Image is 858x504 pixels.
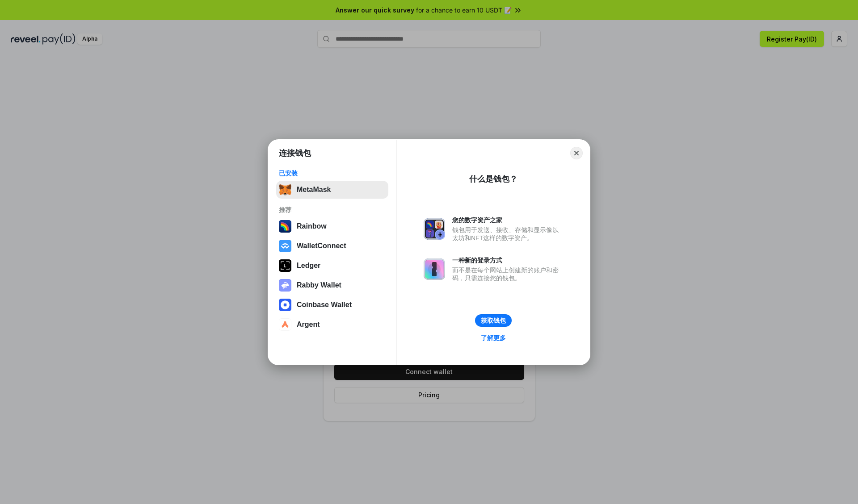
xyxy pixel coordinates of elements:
[276,257,388,275] button: Ledger
[475,332,511,344] a: 了解更多
[276,316,388,333] button: Argent
[279,206,386,214] div: 推荐
[481,317,506,325] div: 获取钱包
[297,301,352,309] div: Coinbase Wallet
[297,222,327,230] div: Rainbow
[475,314,512,327] button: 获取钱包
[279,148,311,158] h1: 连接钱包
[452,266,563,282] div: 而不是在每个网站上创建新的账户和密码，只需连接您的钱包。
[424,218,445,240] img: svg+xml,%3Csvg%20xmlns%3D%22http%3A%2F%2Fwww.w3.org%2F2000%2Fsvg%22%20fill%3D%22none%22%20viewBox...
[452,226,563,242] div: 钱包用于发送、接收、存储和显示像以太坊和NFT这样的数字资产。
[297,321,320,329] div: Argent
[424,258,445,280] img: svg+xml,%3Csvg%20xmlns%3D%22http%3A%2F%2Fwww.w3.org%2F2000%2Fsvg%22%20fill%3D%22none%22%20viewBox...
[297,242,346,250] div: WalletConnect
[279,183,291,196] img: svg+xml,%3Csvg%20fill%3D%22none%22%20height%3D%2233%22%20viewBox%3D%220%200%2035%2033%22%20width%...
[279,299,291,311] img: svg+xml,%3Csvg%20width%3D%2228%22%20height%3D%2228%22%20viewBox%3D%220%200%2028%2028%22%20fill%3D...
[570,147,583,159] button: Close
[297,186,331,194] div: MetaMask
[452,216,563,224] div: 您的数字资产之家
[276,217,388,235] button: Rainbow
[276,237,388,255] button: WalletConnect
[469,174,517,184] div: 什么是钱包？
[297,262,320,270] div: Ledger
[279,318,291,331] img: svg+xml,%3Csvg%20width%3D%2228%22%20height%3D%2228%22%20viewBox%3D%220%200%2028%2028%22%20fill%3D...
[297,281,341,289] div: Rabby Wallet
[452,256,563,264] div: 一种新的登录方式
[279,240,291,252] img: svg+xml,%3Csvg%20width%3D%2228%22%20height%3D%2228%22%20viewBox%3D%220%200%2028%2028%22%20fill%3D...
[276,276,388,294] button: Rabby Wallet
[276,181,388,199] button: MetaMask
[481,334,506,342] div: 了解更多
[279,169,386,177] div: 已安装
[279,259,291,272] img: svg+xml,%3Csvg%20xmlns%3D%22http%3A%2F%2Fwww.w3.org%2F2000%2Fsvg%22%20width%3D%2228%22%20height%3...
[279,220,291,233] img: svg+xml,%3Csvg%20width%3D%22120%22%20height%3D%22120%22%20viewBox%3D%220%200%20120%20120%22%20fil...
[279,279,291,292] img: svg+xml,%3Csvg%20xmlns%3D%22http%3A%2F%2Fwww.w3.org%2F2000%2Fsvg%22%20fill%3D%22none%22%20viewBox...
[276,296,388,314] button: Coinbase Wallet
